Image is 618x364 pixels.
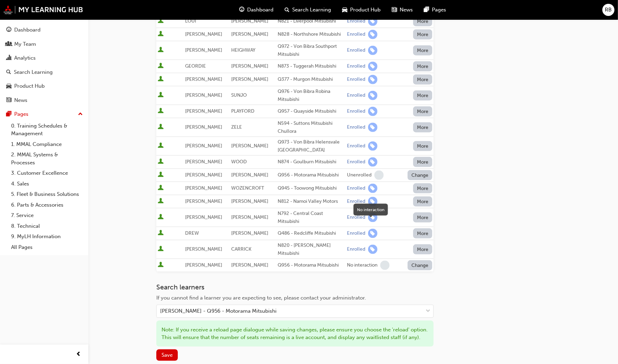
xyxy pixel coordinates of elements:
[185,18,196,24] span: LOUI
[278,62,344,70] div: N873 - Tuggerah Mitsubishi
[278,31,344,38] div: N828 - Northshore Mitsubishi
[158,246,164,253] span: User is active
[6,41,11,47] span: people-icon
[158,172,164,179] span: User is active
[278,88,344,103] div: Q976 - Von Bibra Robina Mitsubishi
[368,245,377,254] span: learningRecordVerb_ENROLL-icon
[14,82,45,90] div: Product Hub
[185,31,222,37] span: [PERSON_NAME]
[347,185,365,192] div: Enrolled
[3,80,86,93] a: Product Hub
[232,246,252,252] span: CARRICK
[278,158,344,166] div: N874 - Goulburn Mitsubishi
[185,63,206,69] span: GEORDIE
[232,92,247,98] span: SUNJO
[347,31,365,38] div: Enrolled
[368,46,377,55] span: learningRecordVerb_ENROLL-icon
[232,108,255,114] span: PLAYFORD
[234,3,279,17] a: guage-iconDashboard
[347,108,365,115] div: Enrolled
[185,159,222,165] span: [PERSON_NAME]
[156,295,366,301] span: If you cannot find a learner you are expecting to see, please contact your administrator.
[368,17,377,26] span: learningRecordVerb_ENROLL-icon
[278,171,344,179] div: Q956 - Motorama Mitsubishi
[347,143,365,149] div: Enrolled
[413,244,433,254] button: More
[162,352,173,358] span: Save
[278,229,344,237] div: Q486 - Redcliffe Mitsubishi
[3,108,86,121] button: Pages
[158,47,164,54] span: User is active
[158,198,164,205] span: User is active
[232,63,269,69] span: [PERSON_NAME]
[6,111,11,118] span: pages-icon
[8,221,86,232] a: 8. Technical
[185,47,222,53] span: [PERSON_NAME]
[8,210,86,221] a: 7. Service
[232,185,264,191] span: WOZENCROFT
[293,6,331,14] span: Search Learning
[8,200,86,210] a: 6. Parts & Accessories
[386,3,419,17] a: news-iconNews
[3,66,86,79] a: Search Learning
[232,230,269,236] span: [PERSON_NAME]
[278,17,344,25] div: N821 - Liverpool Mitsubishi
[232,159,247,165] span: WOOD
[232,214,269,220] span: [PERSON_NAME]
[278,261,344,269] div: Q956 - Motorama Mitsubishi
[278,242,344,257] div: N820 - [PERSON_NAME] Mitsubishi
[413,61,433,71] button: More
[185,198,222,204] span: [PERSON_NAME]
[413,183,433,193] button: More
[285,6,290,14] span: search-icon
[413,157,433,167] button: More
[347,92,365,99] div: Enrolled
[3,22,86,108] button: DashboardMy TeamAnalyticsSearch LearningProduct HubNews
[156,283,434,291] h3: Search learners
[8,121,86,139] a: 0. Training Schedules & Management
[8,149,86,168] a: 2. MMAL Systems & Processes
[278,184,344,192] div: Q945 - Toowong Mitsubishi
[14,54,36,62] div: Analytics
[368,30,377,39] span: learningRecordVerb_ENROLL-icon
[8,179,86,189] a: 4. Sales
[347,18,365,25] div: Enrolled
[426,307,430,316] span: down-icon
[350,6,381,14] span: Product Hub
[347,262,377,269] div: No interaction
[232,76,269,82] span: [PERSON_NAME]
[158,124,164,131] span: User is active
[337,3,386,17] a: car-iconProduct Hub
[158,262,164,269] span: User is active
[408,170,433,180] button: Change
[3,24,86,36] a: Dashboard
[158,76,164,83] span: User is active
[158,214,164,221] span: User is active
[185,76,222,82] span: [PERSON_NAME]
[232,124,242,130] span: ZELE
[14,110,28,118] div: Pages
[158,185,164,192] span: User is active
[347,246,365,253] div: Enrolled
[247,6,274,14] span: Dashboard
[413,45,433,55] button: More
[185,143,222,149] span: [PERSON_NAME]
[156,321,434,347] div: Note: If you receive a reload page dialogue while saving changes, please ensure you choose the 'r...
[185,92,222,98] span: [PERSON_NAME]
[185,230,199,236] span: DREW
[413,16,433,26] button: More
[413,213,433,223] button: More
[368,141,377,151] span: learningRecordVerb_ENROLL-icon
[8,231,86,242] a: 9. MyLH Information
[158,18,164,25] span: User is active
[158,63,164,70] span: User is active
[419,3,452,17] a: pages-iconPages
[347,172,372,179] div: Unenrolled
[368,123,377,132] span: learningRecordVerb_ENROLL-icon
[278,43,344,58] div: Q972 - Von Bibra Southport Mitsubishi
[432,6,446,14] span: Pages
[413,122,433,132] button: More
[347,198,365,205] div: Enrolled
[8,168,86,179] a: 3. Customer Excellence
